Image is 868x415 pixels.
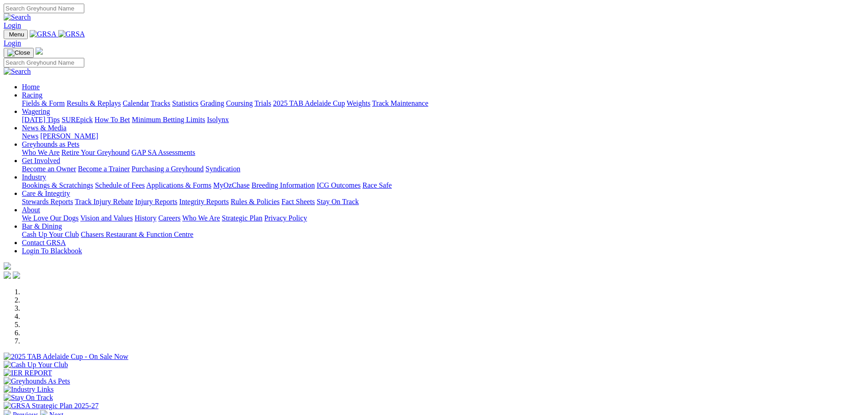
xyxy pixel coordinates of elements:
button: Toggle navigation [4,48,34,58]
img: GRSA Strategic Plan 2025-27 [4,402,98,410]
img: Stay On Track [4,394,53,402]
a: Calendar [123,99,149,107]
span: Menu [9,31,24,38]
div: Get Involved [22,165,864,173]
img: IER REPORT [4,369,52,377]
div: Wagering [22,116,864,124]
div: Care & Integrity [22,198,864,206]
a: Trials [254,99,271,107]
a: How To Bet [95,116,130,123]
a: [PERSON_NAME] [40,132,98,140]
div: Bar & Dining [22,231,864,239]
div: News & Media [22,132,864,140]
a: Who We Are [22,149,60,156]
input: Search [4,58,84,67]
img: 2025 TAB Adelaide Cup - On Sale Now [4,353,128,361]
a: Bar & Dining [22,222,62,230]
a: SUREpick [62,116,92,123]
button: Toggle navigation [4,30,28,39]
img: Cash Up Your Club [4,361,68,369]
a: Isolynx [207,116,229,123]
a: Race Safe [362,181,391,189]
a: Contact GRSA [22,239,66,246]
a: Fields & Form [22,99,65,107]
a: Track Injury Rebate [75,198,133,205]
a: Greyhounds as Pets [22,140,79,148]
div: Industry [22,181,864,190]
a: Stewards Reports [22,198,73,205]
a: 2025 TAB Adelaide Cup [273,99,345,107]
a: Integrity Reports [179,198,229,205]
a: Become a Trainer [78,165,130,173]
a: Who We Are [182,214,220,222]
a: Syndication [205,165,240,173]
a: ICG Outcomes [317,181,360,189]
a: Racing [22,91,42,99]
img: facebook.svg [4,272,11,279]
img: twitter.svg [13,272,20,279]
img: Industry Links [4,385,54,394]
a: [DATE] Tips [22,116,60,123]
a: Breeding Information [252,181,315,189]
img: Close [7,49,30,56]
a: Care & Integrity [22,190,70,197]
a: Track Maintenance [372,99,428,107]
a: Get Involved [22,157,60,164]
input: Search [4,4,84,13]
a: Privacy Policy [264,214,307,222]
a: Bookings & Scratchings [22,181,93,189]
div: About [22,214,864,222]
img: GRSA [58,30,85,38]
div: Racing [22,99,864,108]
a: Careers [158,214,180,222]
div: Greyhounds as Pets [22,149,864,157]
a: Retire Your Greyhound [62,149,130,156]
a: Wagering [22,108,50,115]
a: Home [22,83,40,91]
a: Stay On Track [317,198,359,205]
img: GRSA [30,30,56,38]
a: Login To Blackbook [22,247,82,255]
a: News & Media [22,124,67,132]
a: Strategic Plan [222,214,262,222]
img: Search [4,13,31,21]
a: Rules & Policies [231,198,280,205]
a: Injury Reports [135,198,177,205]
a: Fact Sheets [282,198,315,205]
a: Cash Up Your Club [22,231,79,238]
a: Minimum Betting Limits [132,116,205,123]
a: GAP SA Assessments [132,149,195,156]
a: History [134,214,156,222]
a: Become an Owner [22,165,76,173]
img: logo-grsa-white.png [36,47,43,55]
a: We Love Our Dogs [22,214,78,222]
a: Tracks [151,99,170,107]
a: Grading [200,99,224,107]
img: Search [4,67,31,76]
a: Coursing [226,99,253,107]
a: Applications & Forms [146,181,211,189]
a: Industry [22,173,46,181]
a: News [22,132,38,140]
a: MyOzChase [213,181,250,189]
a: Statistics [172,99,199,107]
img: logo-grsa-white.png [4,262,11,270]
a: Purchasing a Greyhound [132,165,204,173]
a: Schedule of Fees [95,181,144,189]
a: Results & Replays [67,99,121,107]
a: Chasers Restaurant & Function Centre [81,231,193,238]
a: About [22,206,40,214]
img: Greyhounds As Pets [4,377,70,385]
a: Weights [347,99,370,107]
a: Vision and Values [80,214,133,222]
a: Login [4,21,21,29]
a: Login [4,39,21,47]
